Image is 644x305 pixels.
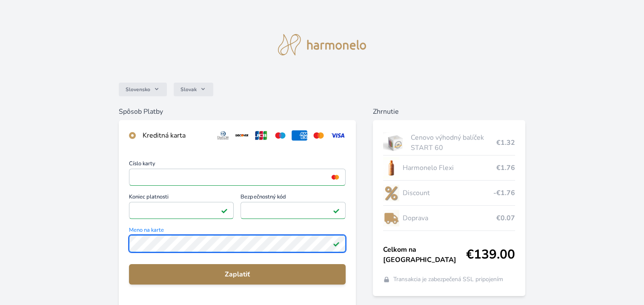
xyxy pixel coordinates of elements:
[329,173,341,181] img: mc
[493,188,515,198] span: -€1.76
[129,161,346,169] span: Číslo karty
[133,171,342,183] iframe: Iframe pre číslo karty
[330,130,346,141] img: visa.svg
[221,207,228,214] img: Pole je platné
[126,86,150,93] span: Slovensko
[311,130,326,141] img: mc.svg
[496,138,515,148] span: €1.32
[240,194,346,202] span: Bezpečnostný kód
[383,157,399,178] img: CLEAN_FLEXI_se_stinem_x-hi_(1)-lo.jpg
[333,240,340,247] img: Pole je platné
[403,163,496,173] span: Harmonelo Flexi
[383,132,407,153] img: start.jpg
[234,130,250,141] img: discover.svg
[180,86,197,93] span: Slovak
[136,269,339,279] span: Zaplatiť
[411,132,496,153] span: Cenovo výhodný balíček START 60
[373,106,525,117] h6: Zhrnutie
[143,130,209,141] div: Kreditná karta
[174,83,213,96] button: Slovak
[403,188,493,198] span: Discount
[278,34,366,55] img: logo.svg
[129,235,346,252] input: Meno na kartePole je platné
[253,130,269,141] img: jcb.svg
[496,163,515,173] span: €1.76
[466,247,515,262] span: €139.00
[129,264,346,285] button: Zaplatiť
[129,194,234,202] span: Koniec platnosti
[393,275,503,284] span: Transakcia je zabezpečená SSL pripojením
[215,130,231,141] img: diners.svg
[383,207,399,229] img: delivery-lo.png
[129,227,346,235] span: Meno na karte
[496,213,515,223] span: €0.07
[292,130,307,141] img: amex.svg
[383,245,466,265] span: Celkom na [GEOGRAPHIC_DATA]
[244,204,342,216] iframe: Iframe pre bezpečnostný kód
[383,182,399,204] img: discount-lo.png
[272,130,288,141] img: maestro.svg
[119,106,356,117] h6: Spôsob Platby
[403,213,496,223] span: Doprava
[133,204,230,216] iframe: Iframe pre deň vypršania platnosti
[119,83,167,96] button: Slovensko
[333,207,340,214] img: Pole je platné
